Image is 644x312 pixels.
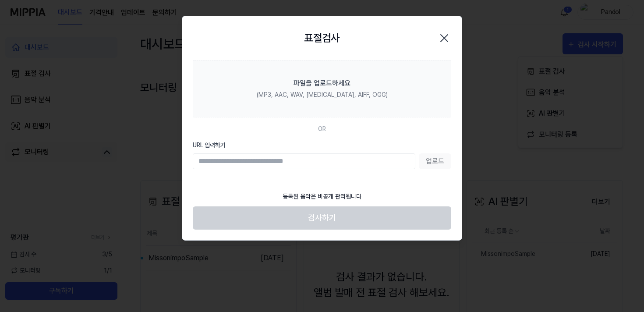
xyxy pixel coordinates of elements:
label: URL 입력하기 [193,141,451,150]
div: 등록된 음악은 비공개 관리됩니다 [277,187,367,206]
div: (MP3, AAC, WAV, [MEDICAL_DATA], AIFF, OGG) [257,90,388,99]
h2: 표절검사 [304,30,340,46]
div: 파일을 업로드하세요 [294,78,350,89]
div: OR [318,124,326,134]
